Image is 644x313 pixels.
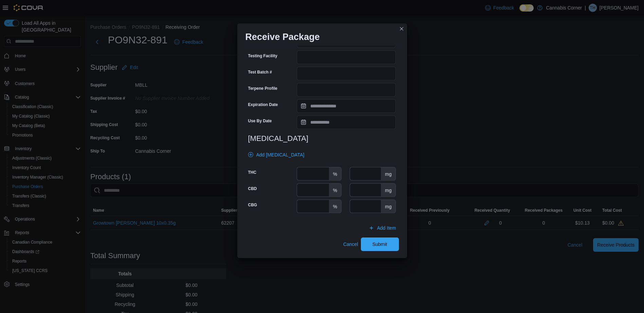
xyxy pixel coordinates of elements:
[329,200,341,213] div: %
[248,134,396,143] h3: [MEDICAL_DATA]
[329,167,341,180] div: %
[248,186,257,191] label: CBD
[248,69,272,75] label: Test Batch #
[329,184,341,196] div: %
[297,99,396,113] input: Press the down key to open a popover containing a calendar.
[248,202,257,208] label: CBG
[248,86,277,91] label: Terpene Profile
[366,221,399,235] button: Add Item
[248,102,278,107] label: Expiration Date
[248,53,277,59] label: Testing Facility
[381,167,395,180] div: mg
[297,116,396,129] input: Press the down key to open a popover containing a calendar.
[377,225,396,231] span: Add Item
[361,237,399,251] button: Submit
[248,170,257,175] label: THC
[248,118,272,124] label: Use By Date
[341,237,361,251] button: Cancel
[245,148,307,162] button: Add [MEDICAL_DATA]
[343,241,358,248] span: Cancel
[372,241,387,248] span: Submit
[381,184,395,196] div: mg
[245,32,320,42] h1: Receive Package
[381,200,395,213] div: mg
[256,151,305,158] span: Add [MEDICAL_DATA]
[398,25,406,33] button: Closes this modal window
